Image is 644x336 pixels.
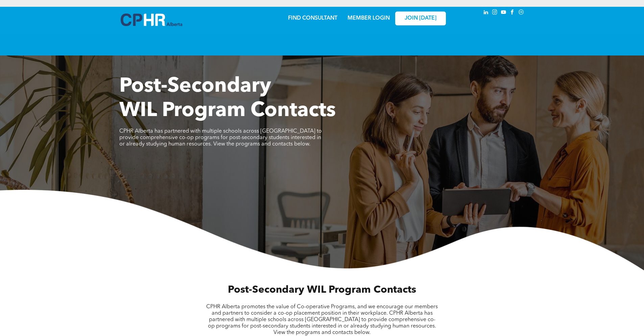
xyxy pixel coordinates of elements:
[119,76,271,97] span: Post-Secondary
[119,101,336,121] span: WIL Program Contacts
[119,129,322,147] span: CPHR Alberta has partnered with multiple schools across [GEOGRAPHIC_DATA] to provide comprehensiv...
[500,8,507,18] a: youtube
[288,16,337,21] a: FIND CONSULTANT
[395,12,446,25] a: JOIN [DATE]
[228,285,416,295] span: Post-Secondary WIL Program Contacts
[491,8,499,18] a: instagram
[121,14,182,26] img: A blue and white logo for cp alberta
[348,16,390,21] a: MEMBER LOGIN
[405,15,436,22] span: JOIN [DATE]
[509,8,516,18] a: facebook
[206,304,438,335] span: CPHR Alberta promotes the value of Co-operative Programs, and we encourage our members and partne...
[482,8,490,18] a: linkedin
[518,8,525,18] a: Social network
